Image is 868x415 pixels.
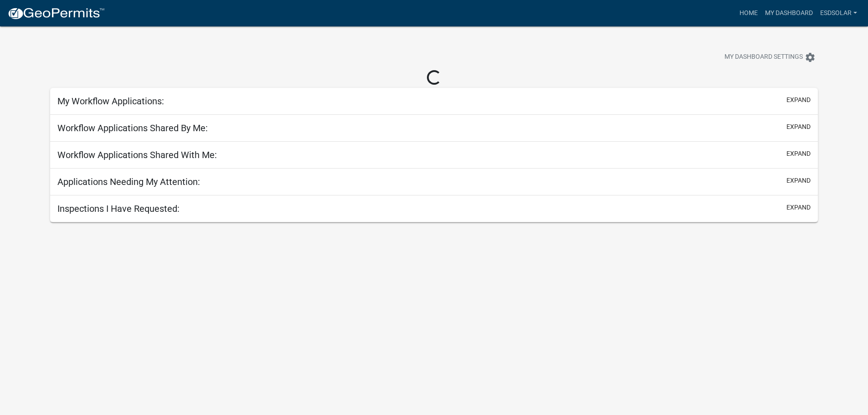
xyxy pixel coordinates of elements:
button: My Dashboard Settingssettings [717,48,823,66]
i: settings [805,52,816,63]
h5: Applications Needing My Attention: [57,176,200,187]
button: expand [786,203,811,212]
h5: My Workflow Applications: [57,96,164,107]
span: My Dashboard Settings [724,52,803,63]
button: expand [786,122,811,132]
h5: Inspections I Have Requested: [57,203,180,214]
a: ESDsolar [817,5,861,22]
button: expand [786,149,811,159]
a: Home [736,5,761,22]
h5: Workflow Applications Shared By Me: [57,123,208,133]
button: expand [786,176,811,185]
button: expand [786,95,811,105]
h5: Workflow Applications Shared With Me: [57,149,217,160]
a: My Dashboard [761,5,817,22]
